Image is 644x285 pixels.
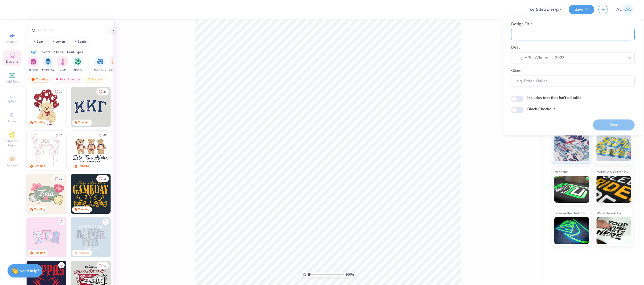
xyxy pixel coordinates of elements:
[103,134,107,137] span: 40
[72,40,76,43] img: trend_line.gif
[67,50,83,54] div: Print Types
[42,56,54,72] div: filter for Fraternity
[554,169,568,175] span: Neon Ink
[59,91,62,93] span: 10
[103,219,109,225] button: Like
[96,132,109,139] button: Like
[84,76,105,83] div: Newest
[597,176,631,203] img: Metallic & Glitter Ink
[554,135,589,161] img: Standard
[511,44,519,50] label: Deal
[111,174,150,214] img: 2b704b5a-84f6-4980-8295-53d958423ff9
[72,56,83,72] div: filter for Sports
[623,4,633,15] img: Angela Legaspi
[78,40,86,43] div: beach
[569,5,594,14] button: Save
[58,262,65,268] button: Like
[55,77,59,81] img: most_fav.gif
[52,76,83,83] div: Most Favorited
[3,139,21,147] span: Clipart & logos
[71,87,111,127] img: 3b9aba4f-e317-4aa7-a679-c95a879539bd
[6,79,19,84] span: Add Text
[69,38,89,46] button: beach
[71,217,111,257] img: 5a4b4175-9e88-49c8-8a23-26d96782ddc6
[28,38,45,46] button: bear
[511,67,522,73] label: Client
[34,251,45,255] div: Trending
[8,119,16,123] span: Greek
[103,91,107,93] span: 33
[45,58,51,65] img: Fraternity Image
[42,56,54,72] button: filter button
[66,131,106,170] img: d12a98c7-f0f7-4345-bf3a-b9f1b718b86e
[109,56,121,72] button: filter button
[75,58,81,65] img: Sports Image
[42,68,54,72] span: Fraternity
[109,68,121,72] span: Game Day
[597,217,631,244] img: Water based Ink
[511,75,635,87] input: e.g. Ethan Linker
[511,21,533,27] label: Design Title
[59,134,62,137] span: 15
[87,77,91,81] img: Newest.gif
[52,175,65,182] button: Like
[72,56,83,72] button: filter button
[597,135,631,161] img: Puff Ink
[74,68,82,72] span: Sports
[30,50,36,54] div: Orgs
[27,174,66,214] img: 010ceb09-c6fc-40d9-b71e-e3f087f73ee6
[66,87,106,127] img: e74243e0-e378-47aa-a400-bc6bcb25063a
[47,38,67,46] button: lemon
[28,68,38,72] span: Sorority
[597,169,628,175] span: Metallic & Glitter Ink
[345,272,354,277] span: 100 %
[36,40,43,43] div: bear
[96,88,109,95] button: Like
[94,68,106,72] span: Rush & Bid
[554,176,589,203] img: Neon Ink
[66,217,106,257] img: 5ee11766-d822-42f5-ad4e-763472bf8dcf
[60,68,66,72] span: Club
[554,217,589,244] img: Glow in the Dark Ink
[616,4,633,15] a: AL
[78,208,89,212] div: Trending
[527,95,581,100] label: Includes text that isn't editable
[103,264,107,267] span: 11
[37,27,106,33] input: Try "Alpha"
[66,174,106,214] img: d6d5c6c6-9b9a-4053-be8a-bdf4bacb006d
[27,87,66,127] img: 587403a7-0594-4a7f-b2bd-0ca67a3ff8dd
[616,6,621,13] span: AL
[71,131,111,170] img: a3be6b59-b000-4a72-aad0-0c575b892a6b
[78,164,89,168] div: Trending
[554,210,585,216] span: Glow in the Dark Ink
[71,174,111,214] img: b8819b5f-dd70-42f8-b218-32dd770f7b03
[96,262,109,269] button: Like
[52,88,65,95] button: Like
[50,40,54,43] img: trend_line.gif
[57,56,68,72] div: filter for Club
[112,58,118,65] img: Game Day Image
[96,175,109,182] button: Like
[103,177,107,180] span: 18
[27,131,66,170] img: 83dda5b0-2158-48ca-832c-f6b4ef4c4536
[57,56,68,72] button: filter button
[94,56,106,72] div: filter for Rush & Bid
[597,210,621,216] span: Water based Ink
[7,99,17,103] span: Upload
[34,208,45,212] div: Trending
[111,217,150,257] img: a3f22b06-4ee5-423c-930f-667ff9442f68
[20,268,39,273] strong: Need help?
[28,76,51,83] div: Trending
[6,60,18,64] span: Designs
[97,58,103,65] img: Rush & Bid Image
[56,40,65,43] div: lemon
[41,50,50,54] div: Events
[28,56,39,72] div: filter for Sorority
[111,87,150,127] img: edfb13fc-0e43-44eb-bea2-bf7fc0dd67f9
[527,106,555,112] label: Block Checkout
[60,58,66,65] img: Club Image
[525,4,565,15] input: Untitled Design
[6,40,19,44] span: Image AI
[30,58,36,65] img: Sorority Image
[59,177,62,180] span: 19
